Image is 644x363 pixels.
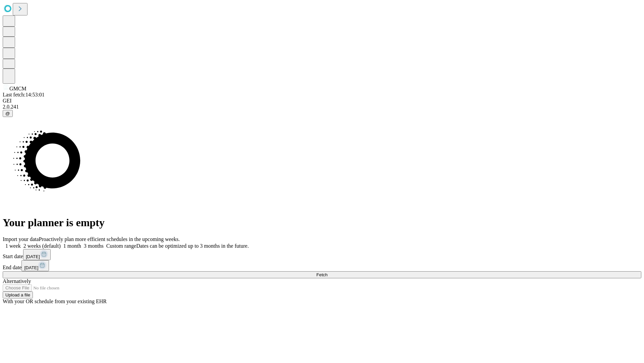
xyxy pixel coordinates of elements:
[3,291,33,298] button: Upload a file
[63,243,81,249] span: 1 month
[3,298,107,304] span: With your OR schedule from your existing EHR
[3,278,31,284] span: Alternatively
[21,260,49,271] button: [DATE]
[26,254,40,259] span: [DATE]
[3,104,641,110] div: 2.0.241
[84,243,104,249] span: 3 months
[136,243,249,249] span: Dates can be optimized up to 3 months in the future.
[3,249,641,260] div: Start date
[3,236,39,242] span: Import your data
[9,86,26,91] span: GMCM
[3,98,641,104] div: GEI
[39,236,180,242] span: Proactively plan more efficient schedules in the upcoming weeks.
[3,260,641,271] div: End date
[23,243,61,249] span: 2 weeks (default)
[3,110,13,117] button: @
[106,243,136,249] span: Custom range
[3,271,641,278] button: Fetch
[316,272,327,277] span: Fetch
[5,111,10,116] span: @
[5,243,21,249] span: 1 week
[24,265,38,270] span: [DATE]
[23,249,51,260] button: [DATE]
[3,92,45,97] span: Last fetch: 14:53:01
[3,216,641,229] h1: Your planner is empty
